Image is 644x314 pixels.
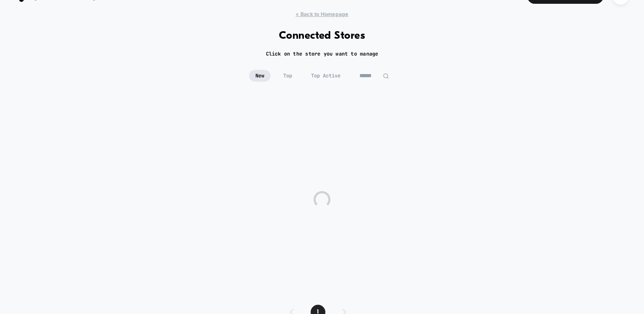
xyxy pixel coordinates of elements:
[305,70,347,82] span: Top Active
[249,70,271,82] span: New
[266,51,378,57] h2: Click on the store you want to manage
[279,30,365,42] h1: Connected Stores
[383,73,389,79] img: edit
[295,11,348,17] span: < Back to Homepage
[277,70,298,82] span: Top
